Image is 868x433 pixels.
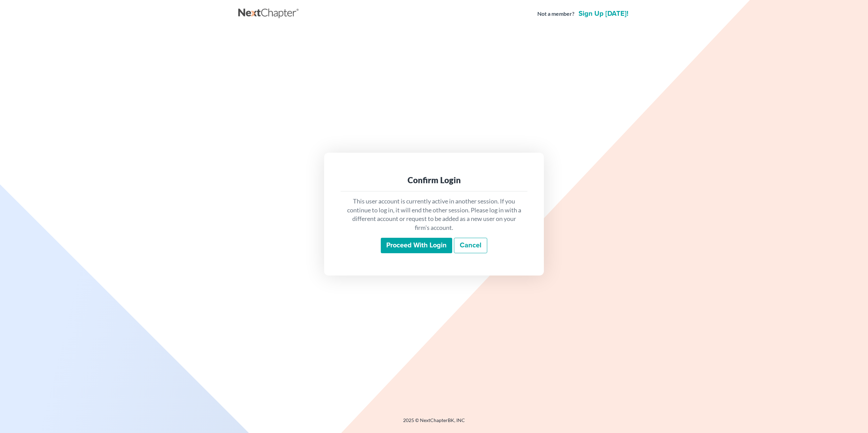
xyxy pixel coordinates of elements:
[346,197,522,232] p: This user account is currently active in another session. If you continue to log in, it will end ...
[381,238,452,254] input: Proceed with login
[238,417,630,429] div: 2025 © NextChapterBK, INC
[537,10,574,18] strong: Not a member?
[346,175,522,186] div: Confirm Login
[454,238,487,254] a: Cancel
[577,10,630,17] a: Sign up [DATE]!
